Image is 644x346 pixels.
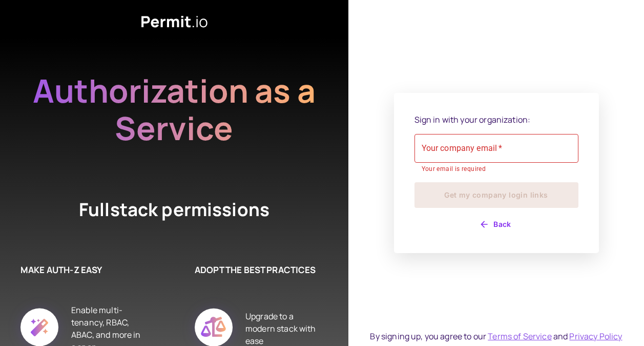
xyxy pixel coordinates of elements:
a: Terms of Service [488,331,551,342]
div: By signing up, you agree to our and [370,330,622,342]
p: Your email is required [422,164,571,175]
p: Sign in with your organization: [414,113,578,126]
a: Privacy Policy [569,331,622,342]
button: Get my company login links [414,182,578,208]
h4: Fullstack permissions [41,197,307,222]
h6: MAKE AUTH-Z EASY [20,263,143,277]
button: Back [414,216,578,233]
h6: ADOPT THE BEST PRACTICES [195,263,318,277]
